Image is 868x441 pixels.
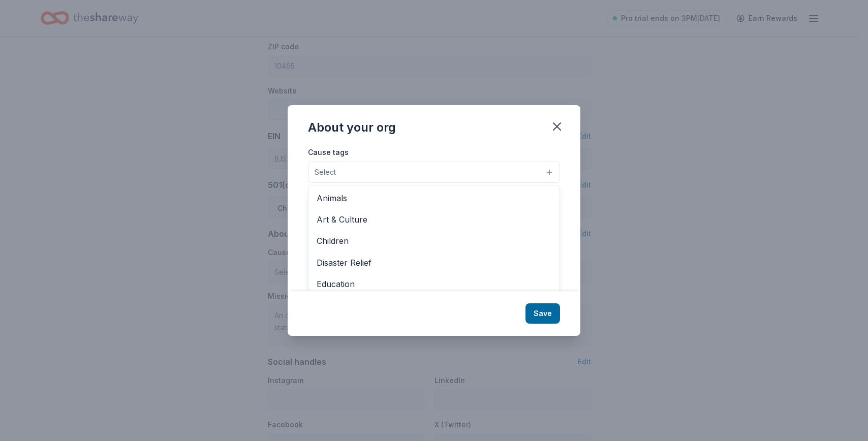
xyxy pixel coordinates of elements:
[317,277,551,291] span: Education
[317,213,551,226] span: Art & Culture
[315,166,336,178] span: Select
[317,256,551,269] span: Disaster Relief
[317,234,551,247] span: Children
[317,192,551,205] span: Animals
[308,185,560,307] div: Select
[308,162,560,183] button: Select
